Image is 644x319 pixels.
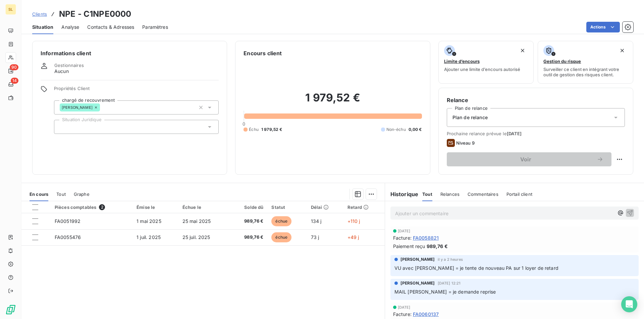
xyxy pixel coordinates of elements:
[393,234,412,241] span: Facture :
[32,11,47,17] a: Clients
[586,22,620,32] button: Actions
[456,140,475,146] span: Niveau 9
[249,127,259,133] span: Échu
[543,67,628,77] span: Surveiller ce client en intégrant votre outil de gestion des risques client.
[543,59,581,64] span: Gestion du risque
[244,91,422,111] h2: 1 979,52 €
[311,218,322,224] span: 134 j
[506,191,532,197] span: Portail client
[413,234,439,241] span: FA0058821
[59,8,131,20] h3: NPE - C1NPE0000
[398,305,411,309] span: [DATE]
[621,296,637,312] div: Open Intercom Messenger
[438,257,463,261] span: il y a 2 heures
[271,216,291,226] span: échue
[271,232,291,242] span: échue
[182,234,210,240] span: 25 juil. 2025
[398,229,411,233] span: [DATE]
[182,218,211,224] span: 25 mai 2025
[30,191,48,197] span: En cours
[182,205,225,210] div: Échue le
[447,131,625,136] span: Prochaine relance prévue le
[55,234,81,240] span: FA0055476
[62,105,93,109] span: [PERSON_NAME]
[427,243,448,250] span: 989,76 €
[468,191,498,197] span: Commentaires
[87,24,134,30] span: Contacts & Adresses
[311,234,319,240] span: 73 j
[438,281,461,285] span: [DATE] 12:21
[55,204,128,210] div: Pièces comptables
[386,127,406,133] span: Non-échu
[137,205,174,210] div: Émise le
[422,191,432,197] span: Tout
[271,205,303,210] div: Statut
[243,121,245,127] span: 0
[99,204,105,210] span: 2
[54,68,69,75] span: Aucun
[507,131,522,136] span: [DATE]
[394,289,496,295] span: MAIL [PERSON_NAME] = je demande reprise
[233,218,264,225] span: 989,76 €
[409,127,422,133] span: 0,00 €
[440,191,460,197] span: Relances
[55,218,80,224] span: FA0051992
[455,157,597,162] span: Voir
[447,96,625,104] h6: Relance
[5,4,16,15] div: SL
[11,78,18,84] span: 14
[32,11,47,17] span: Clients
[347,218,360,224] span: +110 j
[137,218,161,224] span: 1 mai 2025
[54,86,219,95] span: Propriétés Client
[5,304,16,315] img: Logo LeanPay
[56,191,66,197] span: Tout
[452,114,488,121] span: Plan de relance
[400,280,435,286] span: [PERSON_NAME]
[311,205,339,210] div: Délai
[54,63,84,68] span: Gestionnaires
[413,311,439,318] span: FA0060137
[233,234,264,241] span: 989,76 €
[60,124,65,130] input: Ajouter une valeur
[385,190,419,198] h6: Historique
[32,24,53,30] span: Situation
[100,104,105,110] input: Ajouter une valeur
[444,59,480,64] span: Limite d’encours
[142,24,168,30] span: Paramètres
[447,152,611,166] button: Voir
[444,67,520,72] span: Ajouter une limite d’encours autorisé
[137,234,161,240] span: 1 juil. 2025
[10,64,18,70] span: 90
[347,205,381,210] div: Retard
[41,49,219,57] h6: Informations client
[347,234,359,240] span: +49 j
[261,127,282,133] span: 1 979,52 €
[393,311,412,318] span: Facture :
[244,49,282,57] h6: Encours client
[61,24,79,30] span: Analyse
[233,205,264,210] div: Solde dû
[74,191,90,197] span: Graphe
[438,41,534,84] button: Limite d’encoursAjouter une limite d’encours autorisé
[393,243,425,250] span: Paiement reçu
[400,256,435,262] span: [PERSON_NAME]
[538,41,633,84] button: Gestion du risqueSurveiller ce client en intégrant votre outil de gestion des risques client.
[394,265,558,271] span: VU avec [PERSON_NAME] = je tente de nouveau PA sur 1 loyer de retard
